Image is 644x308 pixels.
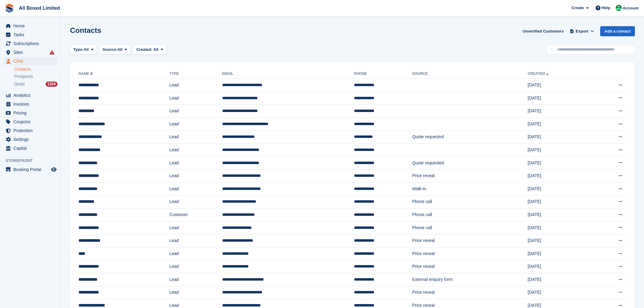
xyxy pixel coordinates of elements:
[3,126,58,135] a: menu
[169,221,222,234] td: Lead
[13,109,50,117] span: Pricing
[528,221,591,234] td: [DATE]
[412,286,528,299] td: Price reveal
[13,135,50,144] span: Settings
[14,66,58,72] a: Contacts
[528,195,591,208] td: [DATE]
[520,26,566,36] a: Unverified Customers
[103,47,117,53] span: Source:
[528,247,591,260] td: [DATE]
[169,247,222,260] td: Lead
[169,144,222,157] td: Lead
[5,158,61,164] span: Storefront
[153,47,159,52] span: All
[528,273,591,286] td: [DATE]
[528,105,591,118] td: [DATE]
[528,286,591,299] td: [DATE]
[412,221,528,234] td: Phone call
[13,144,50,152] span: Capital
[528,144,591,157] td: [DATE]
[3,39,58,48] a: menu
[117,47,123,53] span: All
[3,91,58,100] a: menu
[13,30,50,39] span: Tasks
[13,126,50,135] span: Protection
[169,273,222,286] td: Lead
[528,260,591,273] td: [DATE]
[13,117,50,126] span: Coupons
[412,195,528,208] td: Phone call
[528,156,591,170] td: [DATE]
[13,165,50,174] span: Booking Portal
[412,69,528,79] th: Source
[3,57,58,65] a: menu
[46,82,58,87] div: 1204
[3,22,58,30] a: menu
[528,182,591,195] td: [DATE]
[623,5,639,11] span: Account
[13,39,50,48] span: Subscriptions
[14,74,33,79] span: Prospects
[13,48,50,57] span: Sites
[3,30,58,39] a: menu
[133,45,166,55] button: Created: All
[602,5,610,11] span: Help
[16,3,62,13] a: All Boxed Limited
[528,131,591,144] td: [DATE]
[528,170,591,183] td: [DATE]
[528,92,591,105] td: [DATE]
[3,135,58,144] a: menu
[169,170,222,183] td: Lead
[13,22,50,30] span: Home
[528,117,591,131] td: [DATE]
[99,45,131,55] button: Source: All
[70,26,101,34] h1: Contacts
[169,156,222,170] td: Lead
[13,100,50,108] span: Invoices
[70,45,97,55] button: Type: All
[73,47,84,53] span: Type:
[572,5,584,11] span: Create
[3,100,58,108] a: menu
[169,182,222,195] td: Lead
[169,131,222,144] td: Lead
[169,105,222,118] td: Lead
[169,234,222,247] td: Lead
[569,26,595,36] button: Export
[169,195,222,208] td: Lead
[528,234,591,247] td: [DATE]
[169,286,222,299] td: Lead
[14,81,58,87] a: Deals 1204
[412,182,528,195] td: Walk-in
[412,131,528,144] td: Quote requested
[600,26,635,36] a: Add a contact
[50,166,58,173] a: Preview store
[14,73,58,80] a: Prospects
[13,91,50,100] span: Analytics
[528,72,550,76] a: Created
[169,69,222,79] th: Type
[3,109,58,117] a: menu
[3,117,58,126] a: menu
[79,72,94,76] a: Name
[616,5,622,11] img: Enquiries
[412,208,528,222] td: Phone call
[169,92,222,105] td: Lead
[3,144,58,152] a: menu
[528,208,591,222] td: [DATE]
[3,165,58,174] a: menu
[412,170,528,183] td: Price reveal
[412,156,528,170] td: Quote requested
[169,117,222,131] td: Lead
[84,47,89,53] span: All
[412,234,528,247] td: Price reveal
[13,57,50,65] span: CRM
[14,81,25,87] span: Deals
[412,273,528,286] td: External enquiry form
[412,260,528,273] td: Price reveal
[169,208,222,222] td: Customer
[169,260,222,273] td: Lead
[3,48,58,57] a: menu
[412,247,528,260] td: Price reveal
[50,50,54,55] i: Smart entry sync failures have occurred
